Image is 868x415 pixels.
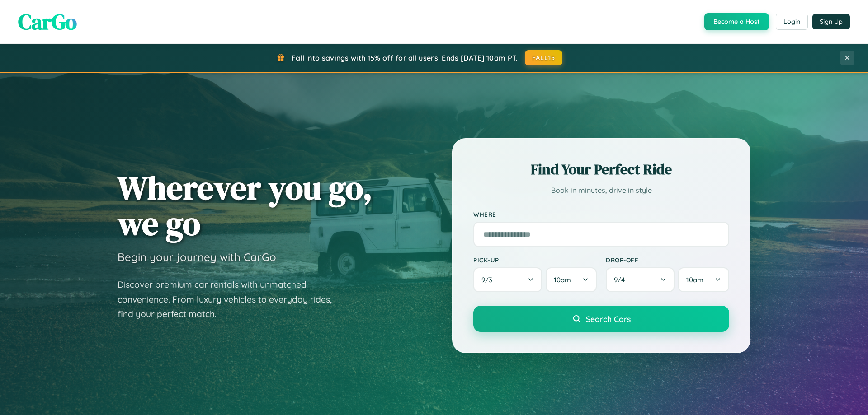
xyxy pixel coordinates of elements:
[586,314,631,324] span: Search Cars
[606,267,675,292] button: 9/4
[812,14,850,29] button: Sign Up
[704,13,769,30] button: Become a Host
[473,159,729,179] h2: Find Your Perfect Ride
[18,7,77,37] span: CarGo
[473,184,729,197] p: Book in minutes, drive in style
[606,256,729,264] label: Drop-off
[481,275,497,284] span: 9 / 3
[546,267,597,292] button: 10am
[473,256,597,264] label: Pick-up
[678,267,729,292] button: 10am
[292,53,518,62] span: Fall into savings with 15% off for all users! Ends [DATE] 10am PT.
[554,275,571,284] span: 10am
[118,277,344,322] p: Discover premium car rentals with unmatched convenience. From luxury vehicles to everyday rides, ...
[614,275,629,284] span: 9 / 4
[118,170,373,241] h1: Wherever you go, we go
[473,267,542,292] button: 9/3
[473,210,729,218] label: Where
[118,250,276,264] h3: Begin your journey with CarGo
[525,50,563,65] button: FALL15
[686,275,703,284] span: 10am
[776,14,808,30] button: Login
[473,306,729,332] button: Search Cars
